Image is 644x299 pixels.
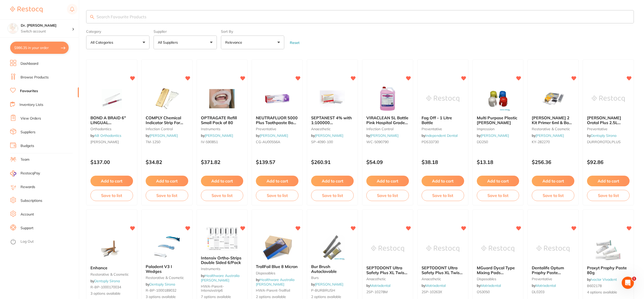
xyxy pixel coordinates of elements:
a: Browse Products [21,75,49,80]
label: Category [86,29,149,34]
a: Account [21,212,34,217]
span: MGuard Dycal Type Mixing Pads 35x45mm [477,265,515,280]
a: [PERSON_NAME] [205,133,233,138]
span: by [477,283,501,288]
span: PDS33730 [422,140,439,144]
img: OPTRAGATE Refill Small Pack of 80 [205,86,238,111]
p: Relevance [225,40,244,45]
b: Durr Orotol Plus 2.5L Bottle – Daily Suction Cleaner [587,115,630,125]
button: Save to list [477,190,519,201]
img: BOND A BRAID 6" LINGUAL RETAINER WIRE (PK 10) [95,86,128,111]
button: Save to list [422,190,464,201]
img: TrollFoil Blue 8 Micron [261,235,294,260]
b: Dentalife Optum Prophy Paste Bubblegum 200g [532,265,574,275]
small: preventative [422,127,464,131]
span: KY-282270 [532,140,550,144]
img: Multi Purpose Plastic Dappen [481,86,514,111]
button: Add to cart [477,176,519,186]
button: All Categories [86,36,149,49]
span: by [146,282,175,287]
span: [PERSON_NAME] [90,140,119,144]
p: $92.86 [587,159,630,165]
a: Dentsply Sirona [591,133,616,138]
a: Suppliers [21,130,35,135]
span: Intensiv Ortho-Strips Double Sided 6/Pack [201,255,241,265]
small: preventative [532,277,574,281]
p: $13.18 [477,159,519,165]
b: OPTRAGATE Refill Small Pack of 80 [201,115,243,125]
b: SEPTANEST 4% with 1:100000 adrenalin 2.2ml 2xBox 50 GOLD [311,115,354,125]
b: Intensiv Ortho-Strips Double Sided 6/Pack [201,256,243,265]
span: NEUTRAFLUOR 5000 Plus Toothpaste Box 12 x 56g Tubes [256,115,298,130]
button: Add to cart [587,176,630,186]
span: by [256,277,294,287]
b: Palodent V3 I Wedges [146,264,188,274]
a: [PERSON_NAME] [315,282,343,287]
a: Inventory Lists [20,102,43,107]
span: Dentalife Optum Prophy Paste Bubblegum 200g [532,265,565,280]
button: Add to cart [422,176,464,186]
button: Save to list [90,190,133,201]
span: 4 options available [587,290,630,295]
img: MGuard Dycal Type Mixing Pads 35x45mm [481,236,514,261]
small: burs [311,276,354,280]
small: restorative & cosmetic [146,276,188,280]
b: TrollFoil Blue 8 Micron [256,264,298,269]
button: Save to list [256,190,298,201]
a: Log Out [21,239,34,244]
span: by [366,283,390,288]
img: VIRACLEAN 5L Bottle Pink Hospital Grade Disinfectant [371,86,404,111]
span: Fog Off - 1 Litre Bottle [422,115,452,125]
img: Restocq Logo [10,7,43,13]
span: Palodent V3 I Wedges [146,264,172,274]
img: Dr. Kim Carr [8,23,18,34]
small: preventative [587,127,630,131]
span: by [422,283,446,288]
span: [PERSON_NAME] 2 Kit Primer 6ml & Bond 5 ml [532,115,574,130]
a: [PERSON_NAME] [315,133,343,138]
img: SEPTODONT Ultra Safety Plus XL Twist 27G Long 35mm (100) [426,236,459,261]
a: [PERSON_NAME] [370,133,399,138]
span: OPTRAGATE Refill Small Pack of 80 [201,115,237,125]
a: AB Orthodontics [94,133,121,138]
span: by [90,279,120,283]
span: by [256,133,288,138]
button: Log Out [10,238,77,246]
span: P-BURBRUSH [311,288,335,293]
img: SE BOND 2 Kit Primer 6ml & Bond 5 ml [537,86,570,111]
button: $986.35 in your order [10,42,69,54]
img: Intensiv Ortho-Strips Double Sided 6/Pack [205,226,238,252]
a: RestocqPay [10,171,40,176]
p: $54.09 [366,159,409,165]
img: Bur Brush Autoclavable [316,235,349,260]
button: Add to cart [366,176,409,186]
button: Relevance [221,36,284,49]
a: Budgets [21,143,34,148]
span: SEPTODONT Ultra Safety Plus XL Twist 30G X-Short 10mm (100) [366,265,407,284]
span: O53050 [477,290,490,294]
b: VIRACLEAN 5L Bottle Pink Hospital Grade Disinfectant [366,115,409,125]
b: SE BOND 2 Kit Primer 6ml & Bond 5 ml [532,115,574,125]
b: MGuard Dycal Type Mixing Pads 35x45mm [477,265,519,275]
a: Matrixdental [481,283,501,288]
b: SEPTODONT Ultra Safety Plus XL Twist 30G X-Short 10mm (100) [366,265,409,275]
a: Matrixdental [425,283,446,288]
a: Ivoclar Vivadent [591,277,617,282]
img: Fog Off - 1 Litre Bottle [426,86,459,111]
span: by [146,133,178,138]
span: Multi Purpose Plastic [PERSON_NAME] [477,115,517,125]
span: R-BP-1000189032 [146,288,176,293]
b: Proxyt Prophy Paste 80g [587,265,630,275]
span: [PERSON_NAME] Orotol Plus 2.5L Bottle – Daily Suction Cleaner [587,115,628,134]
span: VIRACLEAN 5L Bottle Pink Hospital Grade Disinfectant [366,115,408,130]
span: BOND A BRAID 6" LINGUAL [MEDICAL_DATA] WIRE (PK 10) [90,115,126,134]
span: by [90,133,121,138]
small: anaesthetic [422,277,464,281]
span: CG-AU00556A [256,140,280,144]
span: IV-590851 [201,140,218,144]
img: NEUTRAFLUOR 5000 Plus Toothpaste Box 12 x 56g Tubes [261,86,294,111]
small: anaesthetic [366,277,409,281]
b: Multi Purpose Plastic Dappen [477,115,519,125]
img: Durr Orotol Plus 2.5L Bottle – Daily Suction Cleaner [592,86,625,111]
span: by [477,133,509,138]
